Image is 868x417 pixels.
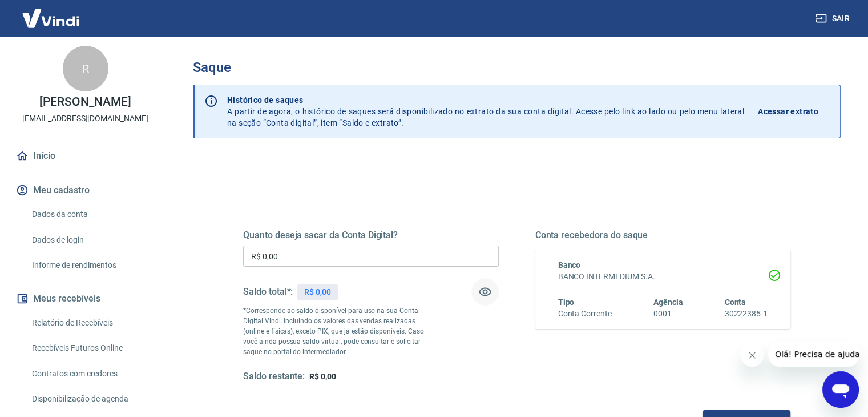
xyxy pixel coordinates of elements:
[7,8,96,17] span: Olá! Precisa de ajuda?
[535,230,791,241] h5: Conta recebedora do saque
[27,336,157,360] a: Recebíveis Futuros Online
[14,143,157,169] a: Início
[822,371,859,408] iframe: Botão para abrir a janela de mensagens
[558,260,581,270] span: Banco
[741,344,764,367] iframe: Fechar mensagem
[243,286,293,298] h5: Saldo total*:
[27,228,157,252] a: Dados de login
[243,371,305,383] h5: Saldo restante:
[309,372,336,381] span: R$ 0,00
[304,286,331,298] p: R$ 0,00
[27,254,157,277] a: Informe de rendimentos
[724,298,746,307] span: Conta
[27,203,157,226] a: Dados da conta
[227,94,744,129] p: A partir de agora, o histórico de saques será disponibilizado no extrato da sua conta digital. Ac...
[653,308,683,320] h6: 0001
[758,106,818,117] p: Acessar extrato
[14,1,88,35] img: Vindi
[768,342,859,367] iframe: Mensagem da empresa
[558,308,612,320] h6: Conta Corrente
[227,94,744,106] p: Histórico de saques
[27,311,157,335] a: Relatório de Recebíveis
[243,230,499,241] h5: Quanto deseja sacar da Conta Digital?
[558,298,575,307] span: Tipo
[243,306,435,357] p: *Corresponde ao saldo disponível para uso na sua Conta Digital Vindi. Incluindo os valores das ve...
[14,178,157,203] button: Meu cadastro
[758,94,831,129] a: Acessar extrato
[27,362,157,386] a: Contratos com credores
[813,8,854,29] button: Sair
[27,387,157,411] a: Disponibilização de agenda
[63,46,108,91] div: R
[724,308,768,320] h6: 30222385-1
[558,271,768,283] h6: BANCO INTERMEDIUM S.A.
[653,298,683,307] span: Agência
[14,286,157,311] button: Meus recebíveis
[193,59,841,75] h3: Saque
[39,96,131,108] p: [PERSON_NAME]
[22,113,148,125] p: [EMAIL_ADDRESS][DOMAIN_NAME]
